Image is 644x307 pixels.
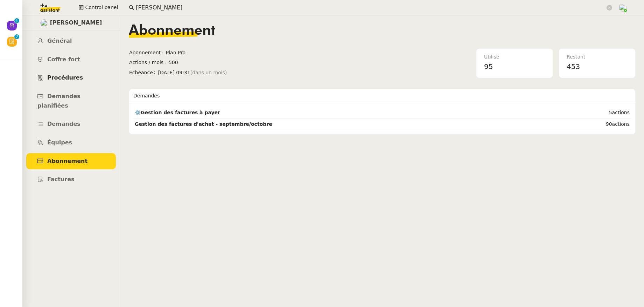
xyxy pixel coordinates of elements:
a: Équipes [26,135,116,151]
span: Coffre fort [47,56,80,63]
span: [DATE] 09:31 [158,69,308,77]
span: Général [47,37,72,44]
span: [PERSON_NAME] [50,18,102,28]
nz-badge-sup: 2 [14,34,19,39]
span: Abonnement [129,49,166,57]
span: 95 [484,62,493,71]
a: Abonnement [26,153,116,170]
span: Demandes [47,121,80,127]
td: 5 [552,107,631,118]
img: users%2FRqsVXU4fpmdzH7OZdqyP8LuLV9O2%2Favatar%2F0d6ec0de-1f9c-4f7b-9412-5ce95fe5afa7 [40,19,48,27]
span: actions [612,110,630,115]
span: Plan Pro [166,49,308,57]
a: Général [26,33,116,49]
a: Coffre fort [26,52,116,68]
span: Control panel [85,4,118,12]
strong: Gestion des factures d'achat - septembre/octobre [135,121,272,127]
input: Rechercher [136,3,605,13]
a: Procédures [26,70,116,86]
span: Équipes [47,139,72,146]
strong: ⚙️Gestion des factures à payer [135,110,220,115]
span: Échéance [129,69,158,77]
span: Abonnement [129,24,215,38]
span: 453 [567,62,580,71]
span: Procédures [47,74,83,81]
span: 500 [169,59,308,67]
div: Utilisé [484,53,545,61]
span: (dans un mois) [190,69,227,77]
div: Demandes [133,89,631,103]
div: Restant [567,53,628,61]
span: Actions / mois [129,59,169,67]
button: Control panel [75,3,122,13]
span: Factures [47,176,75,183]
img: users%2FNTfmycKsCFdqp6LX6USf2FmuPJo2%2Favatar%2F16D86256-2126-4AE5-895D-3A0011377F92_1_102_o-remo... [619,4,626,12]
a: Demandes planifiées [26,88,116,114]
p: 1 [15,18,18,25]
span: Abonnement [47,158,87,164]
td: 90 [552,119,631,130]
span: Demandes planifiées [37,93,80,109]
p: 2 [15,34,18,41]
a: Demandes [26,116,116,132]
span: actions [612,121,630,127]
nz-badge-sup: 1 [14,18,19,23]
